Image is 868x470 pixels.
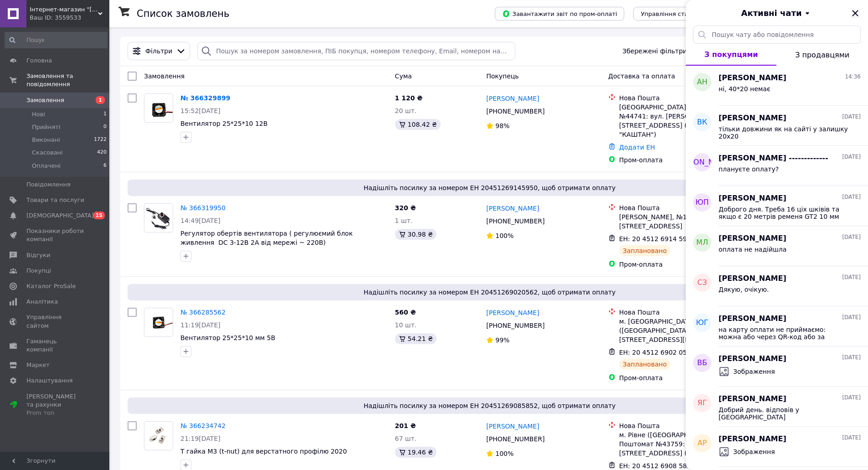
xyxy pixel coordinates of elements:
span: [DATE] [842,153,861,161]
div: Нова Пошта [619,308,747,317]
div: 30.98 ₴ [395,229,437,240]
button: АН[PERSON_NAME]14:36ні, 40*20 немає [686,66,868,106]
div: Нова Пошта [619,203,747,212]
a: Т гайка M3 (t-nut) для верстатного профілю 2020 [180,448,347,455]
span: 15 [93,212,105,219]
span: З продавцями [795,51,849,59]
span: Зображення [733,367,775,376]
a: [PERSON_NAME] [486,422,539,431]
span: Маркет [26,361,50,369]
div: Prom топ [26,409,84,417]
span: Фільтри [145,46,172,56]
span: ЕН: 20 4512 6902 0562 [619,349,695,356]
span: Показники роботи компанії [26,227,84,243]
span: [DATE] [842,314,861,321]
span: Добрий день. відповів у [GEOGRAPHIC_DATA] [719,406,848,421]
a: Вентилятор 25*25*10 мм 5В [180,334,275,341]
span: Замовлення [26,96,64,104]
span: [DATE] [842,274,861,281]
h1: Список замовлень [137,8,229,19]
span: Надішліть посилку за номером ЕН 20451269020562, щоб отримати оплату [131,288,848,297]
img: Фото товару [144,308,173,336]
span: [PERSON_NAME] [672,157,733,168]
span: плануєте оплату? [719,165,779,173]
span: Товари та послуги [26,196,84,204]
span: на карту оплати не приймаємо: можна або через QR-код або за реквізитами IBAN [719,326,848,341]
span: [PERSON_NAME] [719,314,786,324]
span: 6 [103,162,107,170]
span: Повідомлення [26,181,71,189]
button: [PERSON_NAME][PERSON_NAME] -------------[DATE]плануєте оплату? [686,146,868,186]
span: 11:19[DATE] [180,321,221,329]
span: Активні чати [741,7,801,19]
span: 1 [103,110,107,119]
a: Фото товару [144,93,173,123]
span: Замовлення [144,72,185,80]
div: [PERSON_NAME], №1: вул. [STREET_ADDRESS] [619,212,747,231]
button: Управління статусами [633,7,718,21]
span: [PERSON_NAME] [719,73,786,83]
img: Фото товару [144,204,173,232]
span: 320 ₴ [395,204,416,212]
input: Пошук [5,32,108,48]
span: [PERSON_NAME] [719,434,786,444]
span: Інтернет-магазин "3D-CNC.PRO" [30,5,98,14]
a: Фото товару [144,203,173,232]
span: Налаштування [26,377,73,385]
span: [DATE] [842,233,861,241]
button: ЯГ[PERSON_NAME][DATE]Добрий день. відповів у [GEOGRAPHIC_DATA] [686,387,868,427]
span: [DATE] [842,193,861,201]
span: [PERSON_NAME] ------------- [719,153,828,164]
input: Пошук чату або повідомлення [693,26,861,44]
span: Надішліть посилку за номером ЕН 20451269085852, щоб отримати оплату [131,401,848,410]
span: [DATE] [842,394,861,402]
span: 560 ₴ [395,309,416,316]
span: Cума [395,72,412,80]
span: СЗ [697,278,707,288]
span: З покупцями [704,50,758,59]
button: З продавцями [776,44,868,66]
span: оплата не надійшла [719,246,786,253]
span: 100% [495,450,514,457]
button: Закрити [850,8,861,19]
span: Нові [32,110,45,119]
div: Заплановано [619,245,671,256]
span: Замовлення та повідомлення [26,72,109,88]
button: СЗ[PERSON_NAME][DATE]Дякую, очікую. [686,266,868,306]
a: № 366234742 [180,422,226,429]
span: 420 [97,149,107,157]
span: Управління сайтом [26,313,84,330]
span: Скасовані [32,149,63,157]
button: Завантажити звіт по пром-оплаті [495,7,624,21]
span: вБ [697,358,707,368]
span: Доброго дня. Треба 16 ціх шківів та якщо є 20 метрів ременя GT2 10 мм [719,206,848,220]
span: 1 шт. [395,217,413,224]
button: юг[PERSON_NAME][DATE]на карту оплати не приймаємо: можна або через QR-код або за реквізитами IBAN [686,306,868,346]
span: 1 [96,96,105,104]
span: [PERSON_NAME] [719,354,786,364]
div: Пром-оплата [619,373,747,382]
span: Гаманець компанії [26,337,84,354]
span: [DATE] [842,354,861,362]
span: 98% [495,122,509,129]
span: 0 [103,123,107,131]
a: № 366285562 [180,309,226,316]
span: 10 шт. [395,321,417,329]
span: [PERSON_NAME] [719,233,786,244]
div: м. [GEOGRAPHIC_DATA] ([GEOGRAPHIC_DATA].), №1 (до 10 кг): [STREET_ADDRESS][DATE] [619,317,747,344]
span: АР [698,438,707,449]
span: Аналітика [26,298,58,306]
span: ні, 40*20 немає [719,85,770,93]
span: 99% [495,336,509,344]
span: Оплачені [32,162,61,170]
a: Регулятор обертів вентилятора ( регулюємий блок живлення DC 3-12В 2А від мережі ~ 220В) [180,230,353,246]
span: 15:52[DATE] [180,107,221,114]
div: [PHONE_NUMBER] [484,105,546,118]
a: [PERSON_NAME] [486,308,539,317]
img: Фото товару [144,422,173,450]
span: Прийняті [32,123,60,131]
div: [GEOGRAPHIC_DATA], Поштомат №44741: вул. [PERSON_NAME][STREET_ADDRESS] (Біля будмагазину "КАШТАН") [619,103,747,139]
input: Пошук за номером замовлення, ПІБ покупця, номером телефону, Email, номером накладної [197,42,515,60]
div: Пром-оплата [619,260,747,269]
